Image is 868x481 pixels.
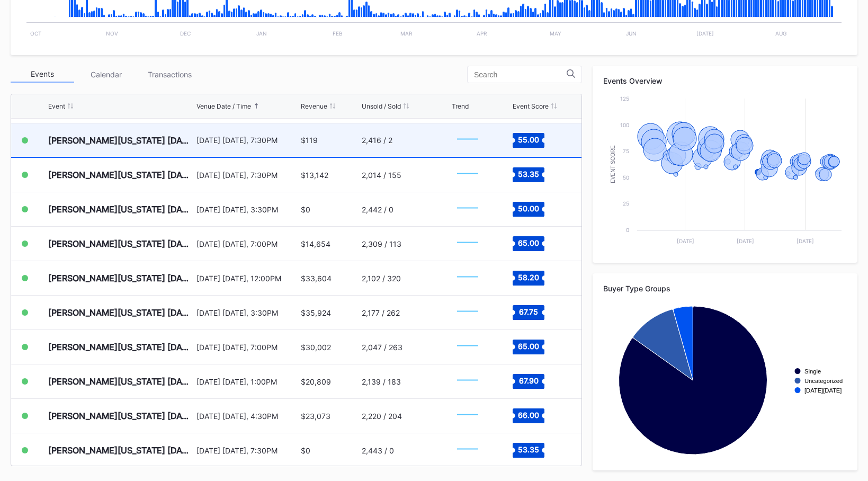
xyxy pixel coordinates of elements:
div: [DATE] [DATE], 1:00PM [196,377,298,386]
text: 25 [623,200,629,207]
text: Nov [106,30,118,37]
text: Uncategorized [804,378,843,384]
div: [DATE] [DATE], 7:00PM [196,343,298,352]
div: 2,416 / 2 [362,136,392,145]
text: Apr [477,30,487,37]
div: Buyer Type Groups [603,284,847,293]
text: [DATE] [677,238,694,244]
div: [DATE] [DATE], 3:30PM [196,308,298,317]
svg: Chart title [452,368,484,395]
svg: Chart title [452,334,484,360]
div: $23,073 [301,412,330,421]
div: 2,014 / 155 [362,171,401,180]
div: $20,809 [301,377,331,386]
div: $0 [301,446,310,455]
div: 2,177 / 262 [362,308,400,317]
div: $14,654 [301,239,330,248]
div: Transactions [138,66,201,83]
svg: Chart title [603,93,847,252]
div: [PERSON_NAME][US_STATE] [DATE] Morning [48,273,194,283]
text: 75 [623,148,629,154]
text: [DATE] [797,238,814,244]
div: Unsold / Sold [362,102,401,110]
div: [DATE] [DATE], 7:30PM [196,446,298,455]
div: [DATE] [DATE], 4:30PM [196,412,298,421]
svg: Chart title [603,301,847,460]
text: 66.00 [518,411,539,420]
div: 2,102 / 320 [362,274,401,283]
div: Event [48,102,65,110]
div: [PERSON_NAME][US_STATE] [DATE] Evening [48,445,194,456]
div: [PERSON_NAME][US_STATE] [DATE] Afternoon [48,376,194,387]
div: $13,142 [301,171,328,180]
div: [PERSON_NAME][US_STATE] [DATE] Evening [48,411,194,421]
text: 65.00 [518,342,539,351]
text: [DATE] [696,30,714,37]
div: [DATE] [DATE], 3:30PM [196,205,298,214]
text: Oct [30,30,41,37]
div: $35,924 [301,308,331,317]
div: [PERSON_NAME][US_STATE] [DATE] Evening [48,135,194,146]
div: Trend [452,102,469,110]
div: 2,047 / 263 [362,343,402,352]
text: 53.35 [518,170,539,179]
text: 125 [620,95,629,102]
text: 67.90 [519,376,539,385]
svg: Chart title [452,127,484,154]
svg: Chart title [452,196,484,222]
text: 55.00 [518,135,539,144]
text: Jun [626,30,637,37]
div: Revenue [301,102,327,110]
div: Venue Date / Time [196,102,251,110]
div: [PERSON_NAME][US_STATE] [DATE] Afternoon [48,307,194,318]
text: Event Score [610,145,616,183]
div: Events [11,66,74,83]
div: [PERSON_NAME][US_STATE] [DATE] Evening [48,238,194,249]
div: $119 [301,136,318,145]
div: Events Overview [603,76,847,85]
svg: Chart title [452,230,484,257]
div: [PERSON_NAME][US_STATE] [DATE] Evening [48,342,194,352]
div: $33,604 [301,274,332,283]
div: Event Score [513,102,549,110]
div: 2,220 / 204 [362,412,402,421]
div: [PERSON_NAME][US_STATE] [DATE] Afternoon [48,204,194,215]
text: 50 [623,174,629,181]
text: 65.00 [518,238,539,247]
div: [DATE] [DATE], 12:00PM [196,274,298,283]
div: 2,309 / 113 [362,239,401,248]
text: Aug [775,30,786,37]
text: 0 [626,227,629,233]
div: 2,443 / 0 [362,446,394,455]
text: 50.00 [518,204,539,213]
input: Search [474,70,567,79]
text: May [550,30,561,37]
text: Feb [333,30,343,37]
svg: Chart title [452,299,484,326]
text: 53.35 [518,445,539,454]
text: [DATE] [737,238,754,244]
text: Mar [400,30,413,37]
text: 100 [620,122,629,128]
div: 2,139 / 183 [362,377,401,386]
div: [DATE] [DATE], 7:30PM [196,171,298,180]
svg: Chart title [452,437,484,464]
div: [DATE] [DATE], 7:00PM [196,239,298,248]
div: [PERSON_NAME][US_STATE] [DATE] Evening [48,170,194,180]
div: $0 [301,205,310,214]
text: 58.20 [518,273,539,282]
text: Dec [180,30,191,37]
div: $30,002 [301,343,331,352]
div: 2,442 / 0 [362,205,393,214]
text: [DATE][DATE] [804,387,842,394]
div: Calendar [74,66,138,83]
text: Single [804,368,821,375]
text: 67.75 [519,307,538,316]
text: Jan [256,30,267,37]
svg: Chart title [452,403,484,429]
svg: Chart title [452,162,484,188]
svg: Chart title [452,265,484,291]
div: [DATE] [DATE], 7:30PM [196,136,298,145]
